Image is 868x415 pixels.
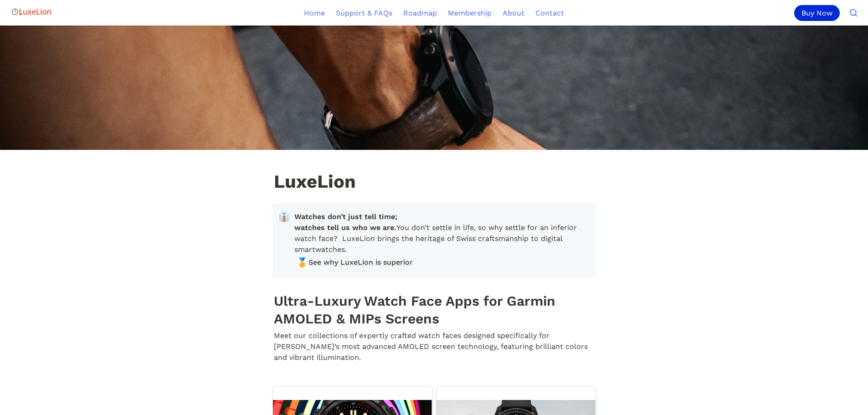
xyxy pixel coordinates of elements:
h1: LuxeLion [273,172,596,194]
a: 🥇See why LuxeLion is superior [294,256,588,269]
h1: Ultra-Luxury Watch Face Apps for Garmin AMOLED & MIPs Screens [273,291,596,329]
p: Meet our collections of expertly crafted watch faces designed specifically for [PERSON_NAME]’s mo... [273,329,596,364]
span: See why LuxeLion is superior [308,257,413,268]
img: Logo [11,3,52,21]
a: Buy Now [794,5,843,21]
span: 👔 [278,211,290,222]
strong: Watches don’t just tell time; watches tell us who we are. [294,212,400,232]
div: Buy Now [794,5,840,21]
span: 🥇 [297,257,306,266]
span: You don’t settle in life, so why settle for an inferior watch face? LuxeLion brings the heritage ... [294,211,588,255]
